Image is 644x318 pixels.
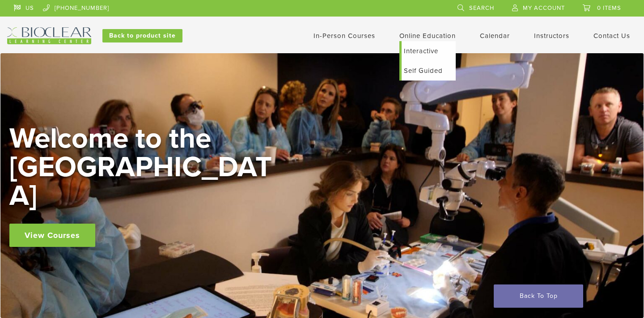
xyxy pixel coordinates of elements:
a: Back To Top [494,284,583,308]
img: Bioclear [7,27,91,44]
a: Online Education [399,32,456,40]
span: 0 items [597,4,621,12]
a: Instructors [534,32,569,40]
a: Interactive [402,41,456,61]
a: Self Guided [402,61,456,81]
a: Contact Us [593,32,630,40]
a: In-Person Courses [314,32,375,40]
span: Search [469,4,494,12]
a: View Courses [9,224,95,247]
a: Back to product site [102,29,182,42]
a: Calendar [480,32,510,40]
span: My Account [523,4,565,12]
h2: Welcome to the [GEOGRAPHIC_DATA] [9,124,278,210]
